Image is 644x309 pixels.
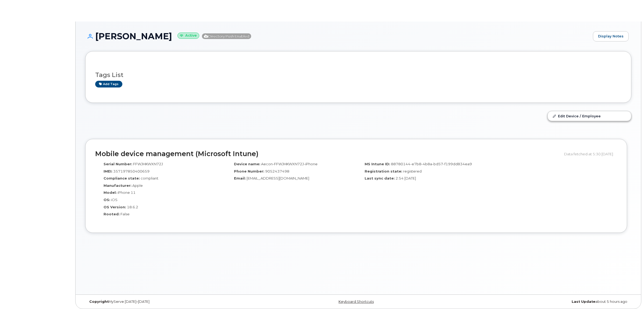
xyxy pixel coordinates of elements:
[111,198,118,202] span: iOS
[104,205,126,210] label: OS Version:
[85,300,267,304] div: MyServe [DATE]–[DATE]
[104,190,117,195] label: Model:
[593,31,629,41] a: Display Notes
[564,149,617,159] div: Data fetched at 5:30 [DATE]
[104,176,140,181] label: Compliance state:
[104,212,120,217] label: Rooted:
[118,190,136,195] span: iPhone 11
[133,162,163,166] span: FFWJHKWXN72J
[234,169,264,174] label: Phone Number:
[113,169,150,173] span: 357197850400659
[89,300,109,304] strong: Copyright
[95,150,560,158] h2: Mobile device management (Microsoft Intune)
[104,161,132,167] label: Serial Number:
[339,300,374,304] a: Keyboard Shortcuts
[365,176,395,181] label: Last sync date:
[104,169,112,174] label: IMEI:
[104,197,110,202] label: OS:
[104,183,131,188] label: Manufacturer:
[234,176,246,181] label: Email:
[265,169,289,173] span: 9052437498
[247,176,309,180] span: [EMAIL_ADDRESS][DOMAIN_NAME]
[548,111,631,121] a: Edit Device / Employee
[95,81,122,87] a: Add tags
[141,176,158,180] span: compliant
[365,161,390,167] label: MS Intune ID:
[365,169,402,174] label: Registration state:
[572,300,595,304] strong: Last Update
[403,169,422,173] span: registered
[120,212,130,216] span: False
[85,31,590,41] h1: [PERSON_NAME]
[127,205,138,209] span: 18.6.2
[396,176,416,180] span: 2:54 [DATE]
[234,161,260,167] label: Device name:
[177,33,199,39] small: Active
[391,162,472,166] span: 88780144-e7b8-4b8a-bd57-f199dd834ea9
[132,183,143,188] span: Apple
[449,300,631,304] div: about 5 hours ago
[261,162,318,166] span: Aecon-FFWJHKWXN72J-iPhone
[95,72,621,78] h3: Tags List
[202,33,251,39] span: Directory Push Enabled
